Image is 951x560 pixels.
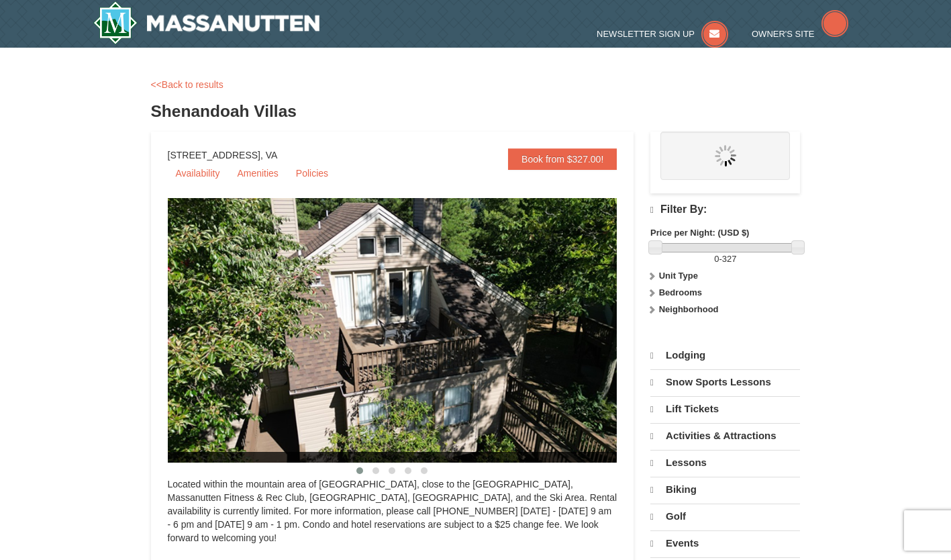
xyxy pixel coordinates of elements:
[722,254,737,264] span: 327
[650,504,800,529] a: Golf
[151,98,801,125] h3: Shenandoah Villas
[650,343,800,368] a: Lodging
[659,287,702,297] strong: Bedrooms
[650,252,800,266] label: -
[93,1,320,44] img: Massanutten Resort Logo
[650,450,800,475] a: Lessons
[650,477,800,502] a: Biking
[168,477,617,558] div: Located within the mountain area of [GEOGRAPHIC_DATA], close to the [GEOGRAPHIC_DATA], Massanutte...
[659,271,698,281] strong: Unit Type
[168,163,228,183] a: Availability
[650,423,800,449] a: Activities & Attractions
[752,29,815,39] span: Owner's Site
[508,148,617,170] a: Book from $327.00!
[229,163,286,183] a: Amenities
[659,304,719,314] strong: Neighborhood
[714,254,719,264] span: 0
[650,203,800,216] h4: Filter By:
[168,198,651,463] img: 19219019-2-e70bf45f.jpg
[715,145,736,167] img: wait.gif
[597,29,695,39] span: Newsletter Sign Up
[650,396,800,422] a: Lift Tickets
[752,29,848,39] a: Owner's Site
[650,530,800,556] a: Events
[650,369,800,395] a: Snow Sports Lessons
[151,79,223,90] a: <<Back to results
[597,29,728,39] a: Newsletter Sign Up
[650,228,749,238] strong: Price per Night: (USD $)
[93,1,320,44] a: Massanutten Resort
[288,163,336,183] a: Policies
